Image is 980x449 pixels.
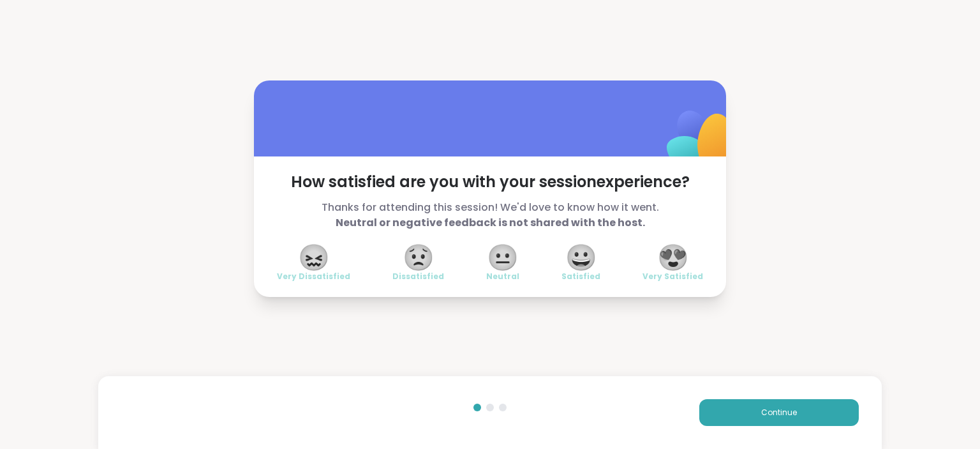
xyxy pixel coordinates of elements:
span: Very Dissatisfied [277,271,350,282]
span: 😟 [403,246,434,269]
span: How satisfied are you with your session experience? [277,172,703,192]
span: Satisfied [561,271,600,282]
span: 😀 [565,246,597,269]
span: 😖 [298,246,330,269]
button: Continue [699,399,859,426]
span: Dissatisfied [392,271,444,282]
span: Thanks for attending this session! We'd love to know how it went. [277,200,703,231]
span: Continue [761,407,797,418]
span: Neutral [486,271,519,282]
span: Very Satisfied [642,271,703,282]
span: 😐 [487,246,519,269]
b: Neutral or negative feedback is not shared with the host. [336,215,645,230]
img: ShareWell Logomark [637,77,764,204]
span: 😍 [657,246,689,269]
